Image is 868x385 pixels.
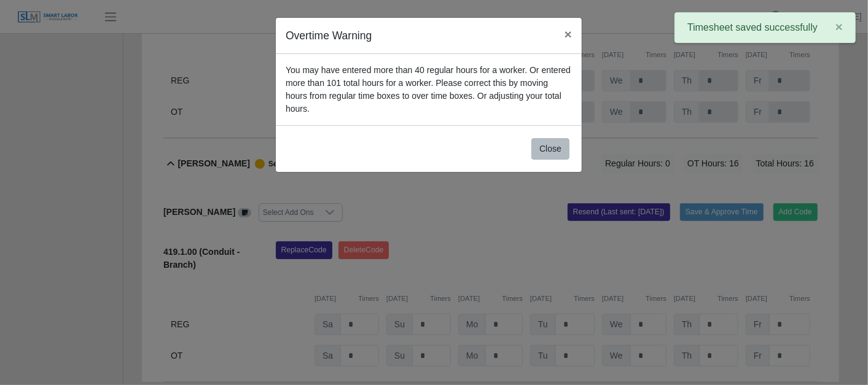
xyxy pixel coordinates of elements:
[835,20,843,34] span: ×
[674,12,856,43] div: Timesheet saved successfully
[276,54,582,125] div: You may have entered more than 40 regular hours for a worker. Or entered more than 101 total hour...
[531,138,569,160] button: Close
[555,18,582,50] button: Close
[565,27,572,41] span: ×
[286,28,372,44] h5: Overtime Warning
